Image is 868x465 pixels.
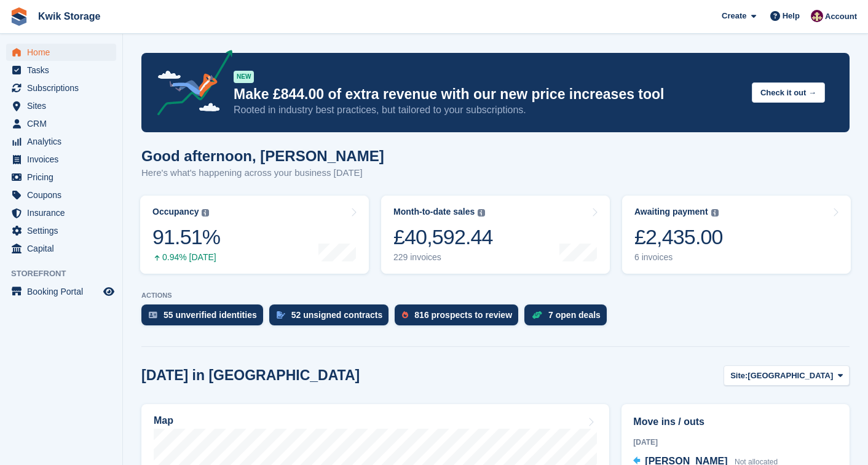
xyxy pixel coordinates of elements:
[730,370,748,382] span: Site:
[152,207,199,217] div: Occupancy
[6,62,116,79] a: menu
[141,166,384,180] p: Here's what's happening across your business [DATE]
[27,97,101,114] span: Sites
[154,415,173,426] h2: Map
[402,311,408,319] img: prospect-51fa495bee0391a8d652442698ab0144808aea92771e9ea1ae160a38d050c398.svg
[6,44,116,61] a: menu
[393,225,493,250] div: £40,592.44
[140,196,369,274] a: Occupancy 91.51% 0.94% [DATE]
[783,10,800,22] span: Help
[6,97,116,114] a: menu
[395,304,524,332] a: 816 prospects to review
[622,196,851,274] a: Awaiting payment £2,435.00 6 invoices
[748,370,833,382] span: [GEOGRAPHIC_DATA]
[27,283,101,300] span: Booking Portal
[141,367,360,384] h2: [DATE] in [GEOGRAPHIC_DATA]
[27,151,101,168] span: Invoices
[414,310,512,320] div: 816 prospects to review
[6,151,116,168] a: menu
[141,304,269,332] a: 55 unverified identities
[291,310,383,320] div: 52 unsigned contracts
[478,209,485,217] img: icon-info-grey-7440780725fd019a000dd9b08b2336e03edf1995a4989e88bcd33f0948082b44.svg
[381,196,610,274] a: Month-to-date sales £40,592.44 229 invoices
[10,7,28,26] img: stora-icon-8386f47178a22dfd0bd8f6a31ec36ba5ce8667c1dd55bd0f319d3a0aa187defe.svg
[269,304,395,332] a: 52 unsigned contracts
[141,292,850,300] p: ACTIONS
[27,240,101,257] span: Capital
[234,71,254,83] div: NEW
[6,283,116,300] a: menu
[11,268,122,280] span: Storefront
[27,115,101,132] span: CRM
[633,437,838,448] div: [DATE]
[234,103,742,117] p: Rooted in industry best practices, but tailored to your subscriptions.
[6,79,116,97] a: menu
[27,133,101,150] span: Analytics
[633,415,838,429] h2: Move ins / outs
[548,310,601,320] div: 7 open deals
[152,225,220,250] div: 91.51%
[634,225,723,250] div: £2,435.00
[6,186,116,204] a: menu
[524,304,613,332] a: 7 open deals
[141,148,384,164] h1: Good afternoon, [PERSON_NAME]
[752,82,825,103] button: Check it out →
[532,311,542,319] img: deal-1b604bf984904fb50ccaf53a9ad4b4a5d6e5aea283cecdc64d6e3604feb123c2.svg
[634,252,723,263] div: 6 invoices
[27,222,101,239] span: Settings
[711,209,719,217] img: icon-info-grey-7440780725fd019a000dd9b08b2336e03edf1995a4989e88bcd33f0948082b44.svg
[6,222,116,239] a: menu
[6,115,116,132] a: menu
[6,204,116,221] a: menu
[811,10,823,22] img: ellie tragonette
[101,284,116,299] a: Preview store
[825,10,857,23] span: Account
[634,207,708,217] div: Awaiting payment
[152,252,220,263] div: 0.94% [DATE]
[393,252,493,263] div: 229 invoices
[6,240,116,257] a: menu
[6,169,116,186] a: menu
[202,209,209,217] img: icon-info-grey-7440780725fd019a000dd9b08b2336e03edf1995a4989e88bcd33f0948082b44.svg
[33,6,105,26] a: Kwik Storage
[722,10,746,22] span: Create
[27,44,101,61] span: Home
[393,207,475,217] div: Month-to-date sales
[27,79,101,97] span: Subscriptions
[27,62,101,79] span: Tasks
[27,186,101,204] span: Coupons
[164,310,257,320] div: 55 unverified identities
[147,50,233,120] img: price-adjustments-announcement-icon-8257ccfd72463d97f412b2fc003d46551f7dbcb40ab6d574587a9cd5c0d94...
[277,311,285,319] img: contract_signature_icon-13c848040528278c33f63329250d36e43548de30e8caae1d1a13099fd9432cc5.svg
[234,85,742,103] p: Make £844.00 of extra revenue with our new price increases tool
[27,204,101,221] span: Insurance
[27,169,101,186] span: Pricing
[724,365,850,386] button: Site: [GEOGRAPHIC_DATA]
[149,311,157,319] img: verify_identity-adf6edd0f0f0b5bbfe63781bf79b02c33cf7c696d77639b501bdc392416b5a36.svg
[6,133,116,150] a: menu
